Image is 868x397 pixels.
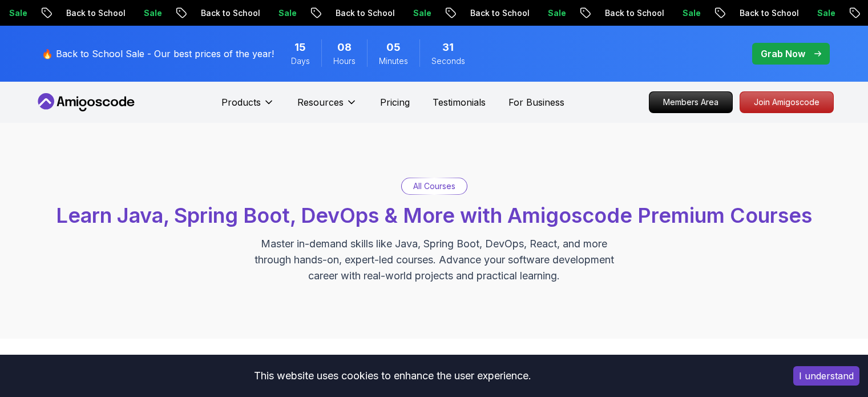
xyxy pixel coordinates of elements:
[290,7,326,19] p: Sale
[347,7,425,19] p: Back to School
[221,95,261,109] p: Products
[413,181,455,192] p: All Courses
[78,7,155,19] p: Back to School
[386,39,401,55] span: 5 Minutes
[297,95,344,109] p: Resources
[221,95,274,118] button: Products
[425,7,461,19] p: Sale
[42,47,274,61] p: 🔥 Back to School Sale - Our best prices of the year!
[243,236,626,284] p: Master in-demand skills like Java, Spring Boot, DevOps, React, and more through hands-on, expert-...
[380,95,410,109] a: Pricing
[56,203,812,228] span: Learn Java, Spring Boot, DevOps & More with Amigoscode Premium Courses
[829,7,865,19] p: Sale
[379,55,408,67] span: Minutes
[694,7,730,19] p: Sale
[155,7,192,19] p: Sale
[740,92,833,113] p: Join Amigoscode
[333,55,356,67] span: Hours
[297,95,357,118] button: Resources
[649,91,733,113] a: Members Area
[337,39,352,55] span: 8 Hours
[442,39,454,55] span: 31 Seconds
[761,47,805,61] p: Grab Now
[433,95,486,109] a: Testimonials
[212,7,290,19] p: Back to School
[294,39,306,55] span: 15 Days
[649,92,732,113] p: Members Area
[482,7,559,19] p: Back to School
[291,55,310,67] span: Days
[793,366,859,386] button: Accept cookies
[21,7,57,19] p: Sale
[9,363,776,388] div: This website uses cookies to enhance the user experience.
[431,55,465,67] span: Seconds
[508,95,564,109] a: For Business
[559,7,596,19] p: Sale
[616,7,694,19] p: Back to School
[740,91,834,113] a: Join Amigoscode
[751,7,829,19] p: Back to School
